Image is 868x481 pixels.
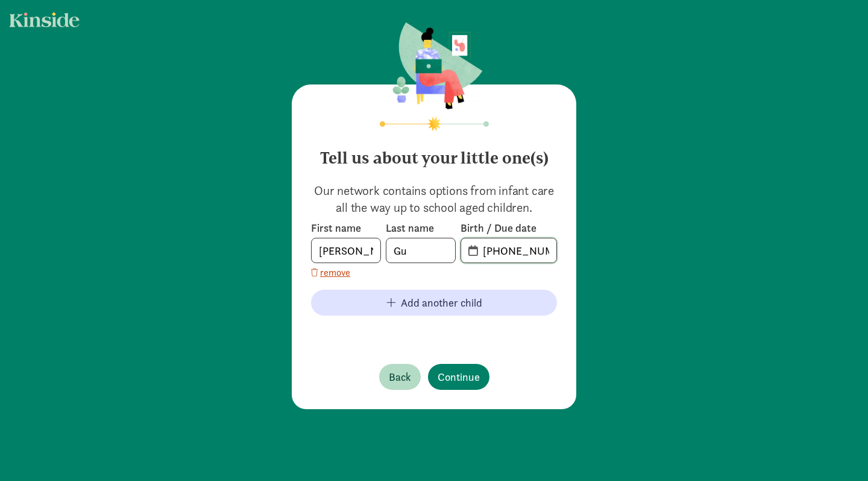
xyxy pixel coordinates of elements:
button: Back [379,364,421,390]
p: Our network contains options from infant care all the way up to school aged children. [311,182,557,216]
span: Add another child [401,295,482,311]
button: remove [311,266,350,280]
button: Add another child [311,290,557,316]
span: Back [389,369,411,385]
span: remove [320,266,350,280]
label: Last name [386,221,456,235]
h4: Tell us about your little one(s) [311,139,557,168]
input: MM-DD-YYYY [476,238,556,263]
button: Continue [428,364,489,390]
label: Birth / Due date [461,221,557,235]
label: First name [311,221,381,235]
span: Continue [438,369,480,385]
